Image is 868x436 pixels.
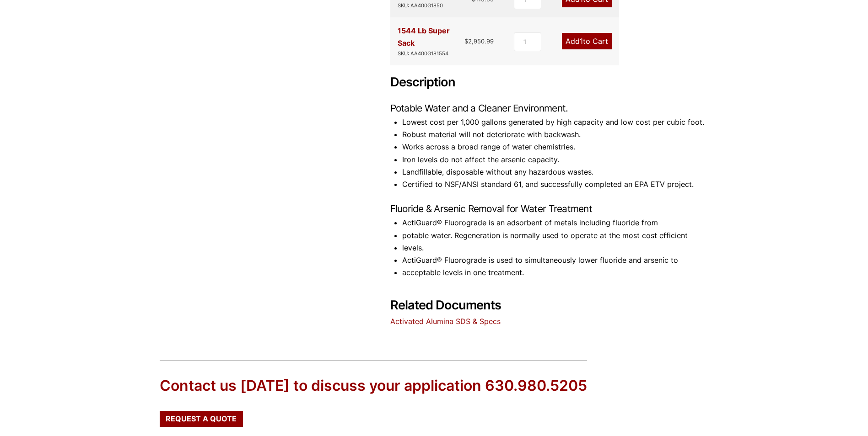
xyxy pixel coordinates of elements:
bdi: 2,950.99 [464,37,494,45]
li: ActiGuard® Fluorograde is used to simultaneously lower fluoride and arsenic to [402,254,709,266]
li: Robust material will not deteriorate with backwash. [402,128,709,141]
div: SKU: AA400G1850 [398,1,443,10]
div: Contact us [DATE] to discuss your application 630.980.5205 [160,376,587,396]
li: Lowest cost per 1,000 gallons generated by high capacity and low cost per cubic foot. [402,116,709,128]
div: SKU: AA400G181554 [398,49,465,58]
li: Certified to NSF/ANSI standard 61, and successfully completed an EPA ETV project. [402,178,709,191]
a: Request a Quote [160,411,243,426]
span: 1 [580,37,583,46]
h3: Fluoride & Arsenic Removal for Water Treatment [390,202,709,215]
li: Iron levels do not affect the arsenic capacity. [402,154,709,166]
a: Activated Alumina SDS & Specs [390,317,501,326]
li: acceptable levels in one treatment. [402,266,709,279]
h3: Potable Water and a Cleaner Environment. [390,102,709,114]
li: levels. [402,242,709,254]
li: Works across a broad range of water chemistries. [402,141,709,153]
span: Request a Quote [166,415,237,422]
div: 1544 Lb Super Sack [398,25,465,58]
h2: Description [390,75,709,90]
a: Add1to Cart [562,33,612,49]
li: potable water. Regeneration is normally used to operate at the most cost efficient [402,229,709,242]
li: Landfillable, disposable without any hazardous wastes. [402,166,709,178]
li: ActiGuard® Fluorograde is an adsorbent of metals including fluoride from [402,217,709,229]
span: $ [464,37,468,45]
